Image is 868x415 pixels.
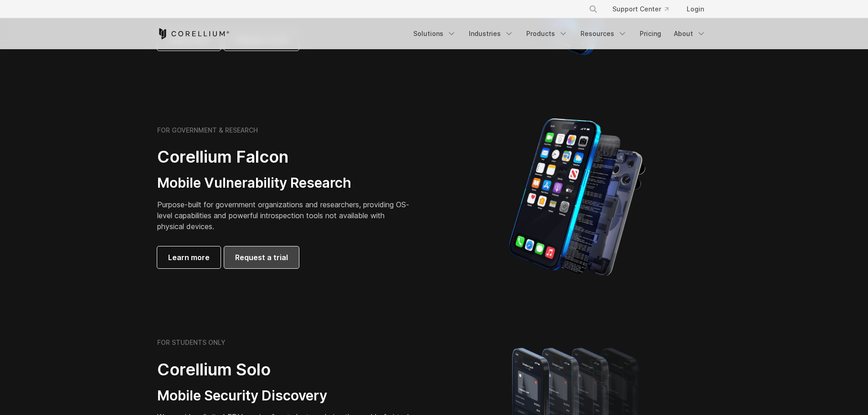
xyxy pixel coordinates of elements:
a: Corellium Home [157,28,230,39]
a: Login [679,1,711,17]
a: Products [521,26,573,42]
a: Pricing [634,26,667,42]
span: Learn more [168,252,210,263]
a: Learn more [157,246,221,268]
span: Request a trial [235,252,288,263]
div: Navigation Menu [578,1,711,17]
p: Purpose-built for government organizations and researchers, providing OS-level capabilities and p... [157,199,412,232]
h6: FOR GOVERNMENT & RESEARCH [157,126,258,134]
a: Request a trial [224,246,299,268]
h2: Corellium Falcon [157,147,412,167]
a: Solutions [408,26,462,42]
h3: Mobile Vulnerability Research [157,174,412,192]
a: Industries [463,26,519,42]
h3: Mobile Security Discovery [157,387,412,405]
div: Navigation Menu [408,26,711,42]
h2: Corellium Solo [157,359,412,380]
img: iPhone model separated into the mechanics used to build the physical device. [508,118,646,277]
a: Support Center [605,1,676,17]
h6: FOR STUDENTS ONLY [157,338,226,347]
button: Search [585,1,601,17]
a: About [668,26,711,42]
a: Resources [575,26,632,42]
